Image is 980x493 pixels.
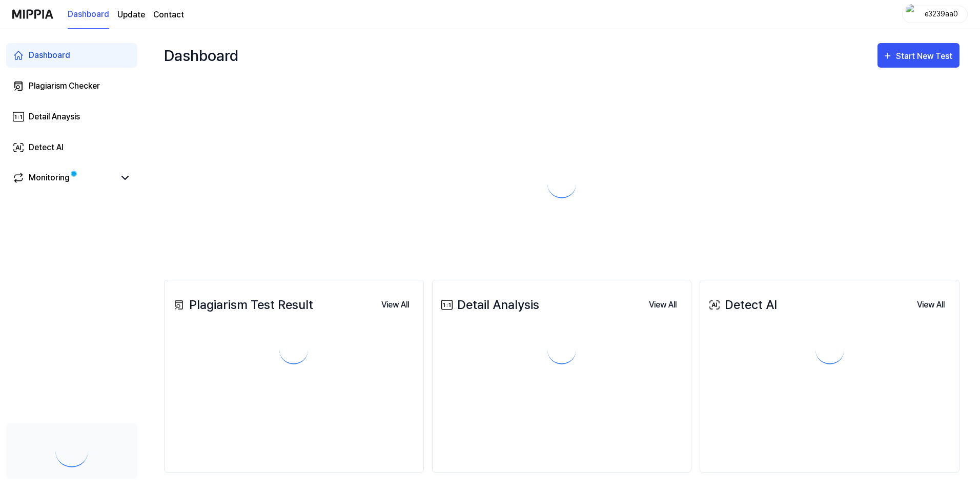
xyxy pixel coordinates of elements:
[117,9,145,21] a: Update
[373,295,417,315] button: View All
[153,9,184,21] a: Contact
[909,295,953,315] button: View All
[29,80,100,92] div: Plagiarism Checker
[6,43,137,68] a: Dashboard
[909,294,953,315] a: View All
[171,296,313,314] div: Plagiarism Test Result
[164,39,238,72] div: Dashboard
[439,296,539,314] div: Detail Analysis
[906,4,918,25] img: profile
[896,50,954,63] div: Start New Test
[641,295,685,315] button: View All
[877,43,959,68] button: Start New Test
[6,74,137,98] a: Plagiarism Checker
[12,172,115,184] a: Monitoring
[6,105,137,129] a: Detail Anaysis
[641,294,685,315] a: View All
[902,6,968,23] button: profilee3239aa0
[29,172,70,184] div: Monitoring
[921,8,961,19] div: e3239aa0
[29,141,64,154] div: Detect AI
[29,49,70,61] div: Dashboard
[6,135,137,160] a: Detect AI
[29,111,80,123] div: Detail Anaysis
[373,294,417,315] a: View All
[706,296,777,314] div: Detect AI
[68,1,109,29] a: Dashboard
